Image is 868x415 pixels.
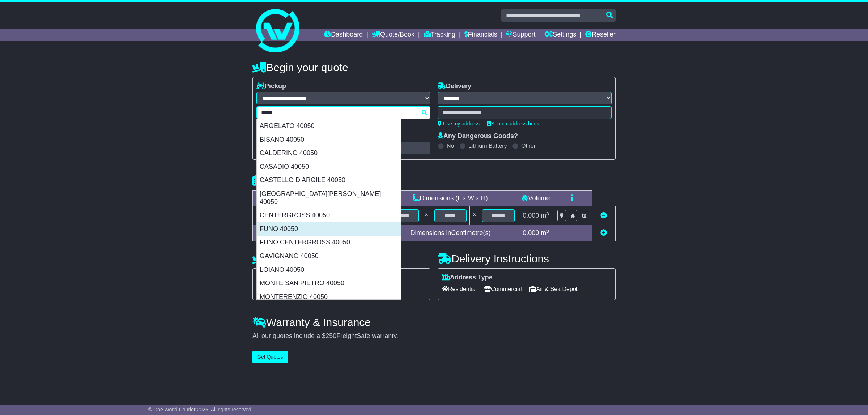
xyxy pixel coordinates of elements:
[257,209,401,222] div: CENTERGROSS 40050
[470,206,479,225] td: x
[257,160,401,174] div: CASADIO 40050
[484,283,522,295] span: Commercial
[487,121,539,127] a: Search address book
[252,175,343,187] h4: Package details |
[546,211,549,217] sup: 3
[148,407,253,412] span: © One World Courier 2025. All rights reserved.
[523,229,539,236] span: 0.000
[372,29,414,41] a: Quote/Book
[438,121,480,127] a: Use my address
[256,82,286,90] label: Pickup
[438,253,616,265] h4: Delivery Instructions
[325,332,336,339] span: 250
[585,29,616,41] a: Reseller
[257,119,401,133] div: ARGELATO 40050
[252,316,616,328] h4: Warranty & Insurance
[468,142,507,149] label: Lithium Battery
[523,212,539,219] span: 0.000
[257,222,401,236] div: FUNO 40050
[257,133,401,147] div: BISANO 40050
[600,229,607,236] a: Add new item
[383,191,518,206] td: Dimensions (L x W x H)
[438,132,518,140] label: Any Dangerous Goods?
[252,61,616,73] h4: Begin your quote
[257,174,401,187] div: CASTELLO D ARGILE 40050
[252,332,616,340] div: All our quotes include a $ FreightSafe warranty.
[253,191,313,206] td: Type
[518,191,554,206] td: Volume
[506,29,535,41] a: Support
[541,212,549,219] span: m
[424,29,455,41] a: Tracking
[252,253,430,265] h4: Pickup Instructions
[257,236,401,249] div: FUNO CENTERGROSS 40050
[438,82,471,90] label: Delivery
[544,29,576,41] a: Settings
[257,249,401,263] div: GAVIGNANO 40050
[422,206,431,225] td: x
[600,212,607,219] a: Remove this item
[257,146,401,160] div: CALDERINO 40050
[546,228,549,234] sup: 3
[253,225,313,241] td: Total
[252,351,288,363] button: Get Quotes
[324,29,363,41] a: Dashboard
[442,274,493,282] label: Address Type
[256,106,430,119] typeahead: Please provide city
[447,142,454,149] label: No
[521,142,536,149] label: Other
[257,263,401,277] div: LOIANO 40050
[257,290,401,304] div: MONTERENZIO 40050
[257,277,401,290] div: MONTE SAN PIETRO 40050
[383,225,518,241] td: Dimensions in Centimetre(s)
[442,283,477,295] span: Residential
[257,187,401,209] div: [GEOGRAPHIC_DATA][PERSON_NAME] 40050
[464,29,497,41] a: Financials
[541,229,549,236] span: m
[529,283,578,295] span: Air & Sea Depot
